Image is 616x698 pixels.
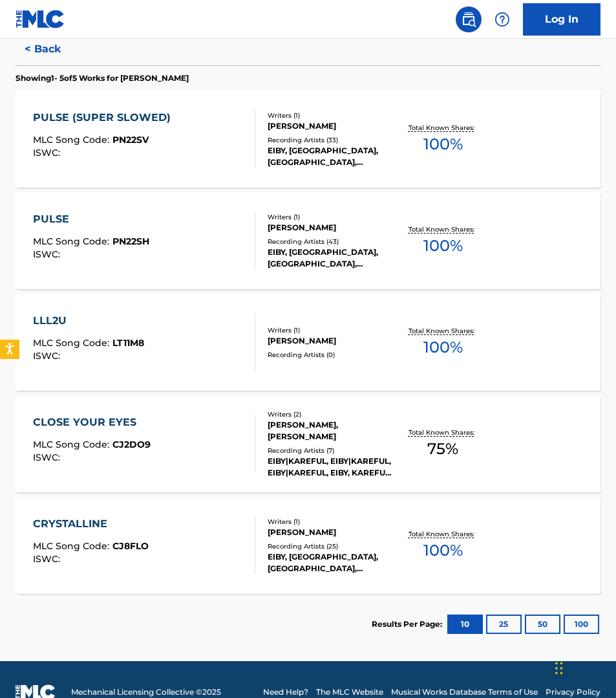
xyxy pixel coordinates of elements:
[268,222,394,234] div: [PERSON_NAME]
[16,497,600,594] a: CRYSTALLINEMLC Song Code:CJ8FLOISWC:Writers (1)[PERSON_NAME]Recording Artists (25)EIBY, [GEOGRAPH...
[268,246,394,270] div: EIBY, [GEOGRAPHIC_DATA], [GEOGRAPHIC_DATA], [GEOGRAPHIC_DATA], [GEOGRAPHIC_DATA]
[551,636,616,698] iframe: Chat Widget
[489,6,515,32] div: Help
[71,686,221,698] span: Mechanical Licensing Collective © 2025
[456,6,482,32] a: Public Search
[33,439,112,450] span: MLC Song Code :
[16,395,600,492] a: CLOSE YOUR EYESMLC Song Code:CJ2DO9ISWC:Writers (2)[PERSON_NAME], [PERSON_NAME]Recording Artists ...
[33,540,112,552] span: MLC Song Code :
[564,615,599,634] button: 100
[33,313,144,329] div: LLL2U
[112,439,151,450] span: CJ2DO9
[268,111,394,120] div: Writers ( 1 )
[33,248,63,260] span: ISWC :
[409,326,478,336] p: Total Known Shares:
[486,615,522,634] button: 25
[546,686,600,698] a: Privacy Policy
[112,540,149,552] span: CJ8FLO
[33,415,151,430] div: CLOSE YOUR EYES
[268,335,394,347] div: [PERSON_NAME]
[33,235,112,247] span: MLC Song Code :
[268,145,394,168] div: EIBY, [GEOGRAPHIC_DATA], [GEOGRAPHIC_DATA], [GEOGRAPHIC_DATA], [GEOGRAPHIC_DATA]
[33,337,112,349] span: MLC Song Code :
[555,649,563,688] div: Drag
[461,12,476,27] img: search
[33,147,63,158] span: ISWC :
[268,409,394,419] div: Writers ( 2 )
[447,615,483,634] button: 10
[409,529,478,539] p: Total Known Shares:
[268,135,394,145] div: Recording Artists ( 33 )
[268,541,394,551] div: Recording Artists ( 25 )
[112,134,149,146] span: PN22SV
[16,10,65,28] img: MLC Logo
[525,615,560,634] button: 50
[523,3,600,36] a: Log In
[33,553,63,565] span: ISWC :
[16,33,93,65] button: < Back
[268,419,394,442] div: [PERSON_NAME], [PERSON_NAME]
[423,539,463,562] span: 100 %
[391,686,538,698] a: Musical Works Database Terms of Use
[409,428,478,437] p: Total Known Shares:
[268,527,394,538] div: [PERSON_NAME]
[268,350,394,360] div: Recording Artists ( 0 )
[494,12,510,27] img: help
[268,517,394,527] div: Writers ( 1 )
[268,212,394,222] div: Writers ( 1 )
[33,350,63,362] span: ISWC :
[423,336,463,359] span: 100 %
[16,294,600,391] a: LLL2UMLC Song Code:LT11M8ISWC:Writers (1)[PERSON_NAME]Recording Artists (0)Total Known Shares:100%
[268,120,394,132] div: [PERSON_NAME]
[423,234,463,257] span: 100 %
[16,192,600,289] a: PULSEMLC Song Code:PN22SHISWC:Writers (1)[PERSON_NAME]Recording Artists (43)EIBY, [GEOGRAPHIC_DAT...
[33,212,149,227] div: PULSE
[427,437,458,461] span: 75 %
[33,134,112,146] span: MLC Song Code :
[268,455,394,479] div: EIBY|KAREFUL, EIBY|KAREFUL, EIBY|KAREFUL, EIBY, KAREFUL, EIBY, KAREFUL
[268,237,394,246] div: Recording Artists ( 43 )
[263,686,308,698] a: Need Help?
[423,133,463,156] span: 100 %
[112,337,144,349] span: LT11M8
[268,551,394,574] div: EIBY, [GEOGRAPHIC_DATA], [GEOGRAPHIC_DATA], [GEOGRAPHIC_DATA], [GEOGRAPHIC_DATA]
[409,123,478,133] p: Total Known Shares:
[33,516,149,532] div: CRYSTALLINE
[409,224,478,234] p: Total Known Shares:
[316,686,383,698] a: The MLC Website
[268,446,394,455] div: Recording Artists ( 7 )
[33,110,177,125] div: PULSE (SUPER SLOWED)
[112,235,149,247] span: PN22SH
[16,91,600,188] a: PULSE (SUPER SLOWED)MLC Song Code:PN22SVISWC:Writers (1)[PERSON_NAME]Recording Artists (33)EIBY, ...
[268,325,394,335] div: Writers ( 1 )
[33,452,63,463] span: ISWC :
[372,618,445,630] p: Results Per Page:
[16,72,189,84] p: Showing 1 - 5 of 5 Works for [PERSON_NAME]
